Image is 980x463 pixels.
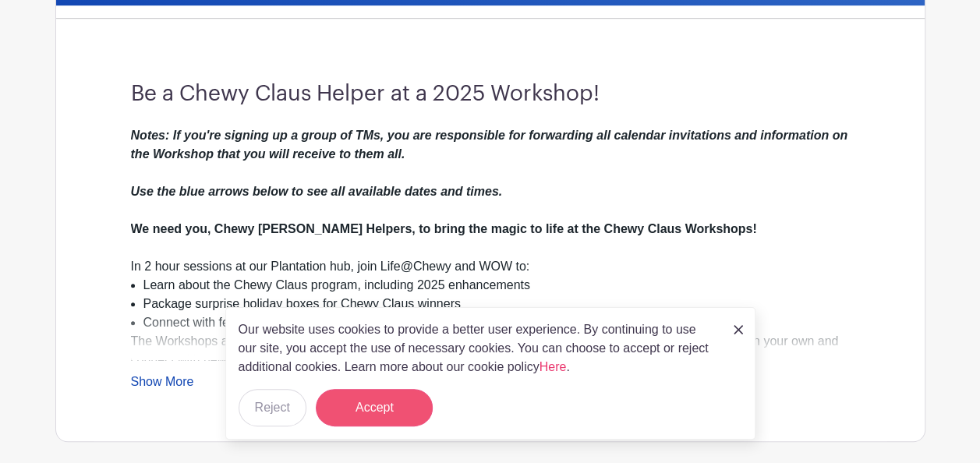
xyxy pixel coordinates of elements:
[143,313,850,332] li: Connect with fellow [PERSON_NAME]’ Helpers from across the business
[143,295,850,313] li: Package surprise holiday boxes for Chewy Claus winners
[143,276,850,295] li: Learn about the Chewy Claus program, including 2025 enhancements
[131,375,194,394] a: Show More
[734,325,743,334] img: close_button-5f87c8562297e5c2d7936805f587ecaba9071eb48480494691a3f1689db116b3.svg
[239,389,306,426] button: Reject
[131,222,757,235] strong: We need you, Chewy [PERSON_NAME] Helpers, to bring the magic to life at the Chewy Claus Workshops!
[131,257,850,276] div: In 2 hour sessions at our Plantation hub, join Life@Chewy and WOW to:
[316,389,433,426] button: Accept
[131,129,847,198] em: Notes: If you're signing up a group of TMs, you are responsible for forwarding all calendar invit...
[131,332,850,463] div: The Workshops are a fun way to celebrate our customers and meet other Chewtopians! Bring your tea...
[131,81,850,108] h3: Be a Chewy Claus Helper at a 2025 Workshop!
[540,360,567,373] a: Here
[239,320,717,376] p: Our website uses cookies to provide a better user experience. By continuing to use our site, you ...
